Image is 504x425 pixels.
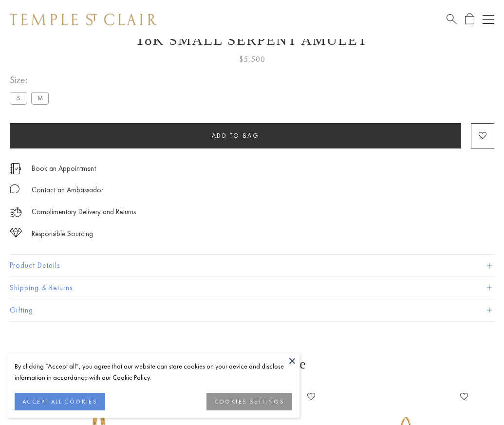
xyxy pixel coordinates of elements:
[32,206,136,218] p: Complimentary Delivery and Returns
[212,131,260,140] span: Add to bag
[32,163,96,174] a: Book an Appointment
[10,277,494,299] button: Shipping & Returns
[465,13,474,25] a: Open Shopping Bag
[10,14,157,25] img: Temple St. Clair
[10,32,494,48] h1: 18K Small Serpent Amulet
[15,361,292,383] div: By clicking “Accept all”, you agree that our website can store cookies on your device and disclos...
[32,184,103,196] div: Contact an Ambassador
[10,299,494,321] button: Gifting
[10,184,19,194] img: MessageIcon-01_2.svg
[447,13,457,25] a: Search
[239,53,265,66] span: $5,500
[10,255,494,277] button: Product Details
[10,92,27,104] label: S
[32,228,93,240] div: Responsible Sourcing
[483,14,494,25] button: Open navigation
[10,163,21,174] img: icon_appointment.svg
[10,72,53,88] span: Size:
[10,228,22,238] img: icon_sourcing.svg
[10,206,22,218] img: icon_delivery.svg
[10,123,461,148] button: Add to bag
[31,92,49,104] label: M
[15,393,105,410] button: ACCEPT ALL COOKIES
[206,393,292,410] button: COOKIES SETTINGS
